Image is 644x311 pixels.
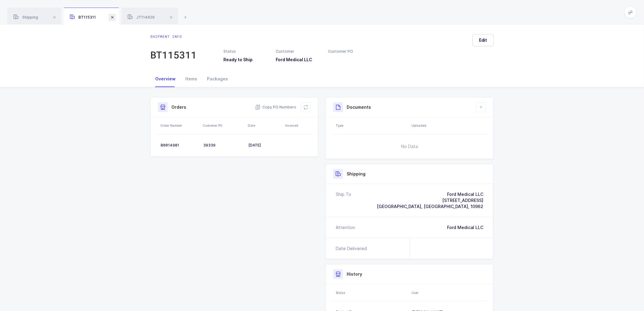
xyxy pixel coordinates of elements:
[347,104,371,110] h3: Documents
[70,15,96,19] span: BT115311
[248,143,281,148] div: [DATE]
[203,123,244,128] div: Customer PO
[171,104,186,110] h3: Orders
[377,197,483,203] div: [STREET_ADDRESS]
[13,15,38,19] span: Shipping
[202,71,233,87] div: Packages
[411,123,487,128] div: Uploaded
[377,191,483,197] div: Ford Medical LLC
[203,143,243,148] div: 39339
[150,71,180,87] div: Overview
[479,37,487,43] span: Edit
[336,191,351,210] div: Ship To
[336,290,408,295] div: Status
[328,49,373,54] div: Customer PO
[347,271,362,277] h3: History
[161,143,198,148] div: B0014981
[223,57,268,63] h3: Ready to Ship
[411,290,487,295] div: User
[160,123,199,128] div: Order Number
[150,34,197,39] div: Shipment info
[285,123,311,128] div: Invoiced
[276,49,321,54] div: Customer
[255,104,296,110] button: Copy PO Numbers
[248,123,282,128] div: Date
[336,246,369,252] div: Date Delivered
[370,137,449,156] span: No Data
[377,204,483,209] span: [GEOGRAPHIC_DATA], [GEOGRAPHIC_DATA], 10962
[447,224,483,231] div: Ford Medical LLC
[180,71,202,87] div: Items
[473,34,494,46] button: Edit
[276,57,321,63] h3: Ford Medical LLC
[336,224,355,231] div: Attention
[347,171,366,177] h3: Shipping
[223,49,268,54] div: Status
[336,123,408,128] div: Type
[128,15,155,19] span: JT114629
